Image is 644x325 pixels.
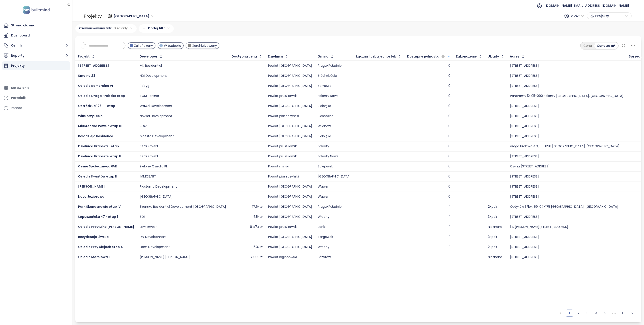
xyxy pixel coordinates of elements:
[449,255,450,259] div: 1
[2,21,70,30] a: Strona główna
[268,235,312,239] div: Powiat [GEOGRAPHIC_DATA]
[78,164,117,169] a: Czynu Społecznego 65E
[318,154,339,158] div: Falenty Nowe
[78,124,122,128] a: Miasteczko Powsin etap III
[510,55,519,58] div: Adres
[140,154,158,158] div: Beta Projekt
[448,84,450,88] div: 0
[78,235,109,239] a: Rezydencja Liwska
[318,74,337,78] div: Śródmieście
[140,134,174,138] div: Maesta Development
[448,124,450,128] div: 0
[268,84,312,88] div: Powiat [GEOGRAPHIC_DATA]
[510,165,550,169] div: Czynu [STREET_ADDRESS]
[595,13,624,19] span: Projekty
[510,225,568,229] div: ks. [PERSON_NAME][STREET_ADDRESS]
[139,24,174,33] div: Dodaj filtr
[449,225,450,229] div: 1
[318,55,328,58] div: Gmina
[231,55,257,58] div: Dostępna cena
[510,104,539,108] div: [STREET_ADDRESS]
[140,55,157,58] div: Deweloper
[250,255,263,259] div: 7 000 zł
[11,95,27,101] div: Poradniki
[268,215,312,219] div: Powiat [GEOGRAPHIC_DATA]
[318,205,342,209] div: Praga-Południe
[407,55,439,58] span: Dostępne jednostki
[356,55,396,58] div: Łączna liczba jednostek
[78,154,121,158] a: Dzielnica Hrabska- etap II
[140,124,147,128] div: PFS2
[566,310,573,316] a: 1
[78,94,128,98] a: Osiedle Droga Hrabska etap III
[78,63,109,68] a: [STREET_ADDRESS]
[584,310,591,317] li: 3
[140,195,173,199] div: [GEOGRAPHIC_DATA]
[510,195,539,199] div: [STREET_ADDRESS]
[268,185,312,189] div: Powiat [GEOGRAPHIC_DATA]
[140,84,149,88] div: Robyg
[11,105,22,111] div: Pomoc
[268,104,312,108] div: Powiat [GEOGRAPHIC_DATA]
[268,94,297,98] div: Powiat pruszkowski
[456,55,477,58] div: Zakończenie
[448,185,450,189] div: 0
[559,312,562,314] span: left
[488,55,499,58] div: Układy
[140,205,226,209] div: Skanska Residential Development [GEOGRAPHIC_DATA]
[510,124,539,128] div: [STREET_ADDRESS]
[2,41,70,50] button: Cennik
[571,13,584,19] span: Z VAT
[449,215,450,219] div: 1
[448,104,450,108] div: 0
[318,114,333,118] div: Piaseczno
[629,310,636,317] li: Następna strona
[510,154,539,158] div: [STREET_ADDRESS]
[318,245,329,249] div: Włochy
[448,165,450,169] div: 0
[140,215,145,219] div: SGI
[581,43,594,49] div: Cena
[318,175,351,179] div: [GEOGRAPHIC_DATA]
[488,215,497,219] div: 3-pok
[2,51,70,60] button: Raporty
[510,175,539,179] div: [STREET_ADDRESS]
[544,0,629,11] span: [DOMAIN_NAME][EMAIL_ADDRESS][DOMAIN_NAME]
[140,64,162,68] div: MK Residential
[318,215,329,219] div: Włochy
[318,64,342,68] div: Praga-Południe
[78,255,110,259] a: Osiedle Morelowa II
[318,134,331,138] div: Białołęka
[557,310,564,317] li: Poprzednia strona
[78,214,118,219] a: Łopuszańska 47 - etap 1
[488,205,497,209] div: 2-pok
[318,84,331,88] div: Bemowo
[2,83,70,92] a: Ustawienia
[2,61,70,70] a: Projekty
[78,184,105,189] span: [PERSON_NAME]
[620,310,627,316] a: 13
[78,73,95,78] a: Smolna 23
[140,255,190,259] div: [PERSON_NAME] [PERSON_NAME]
[620,310,627,317] li: 13
[114,13,153,19] span: Warszawa
[510,245,539,249] div: [STREET_ADDRESS]
[566,310,573,317] li: 1
[78,174,117,179] a: Osiedle Kwiatów etap II
[488,225,502,229] div: Nieznane
[584,310,591,316] a: 3
[253,245,263,249] div: 15.3k zł
[318,235,333,239] div: Targówek
[318,94,339,98] div: Falenty Nowe
[318,195,328,199] div: Wawer
[252,205,263,209] div: 17.6k zł
[557,310,564,317] button: left
[78,114,103,118] a: Wille przy Lesie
